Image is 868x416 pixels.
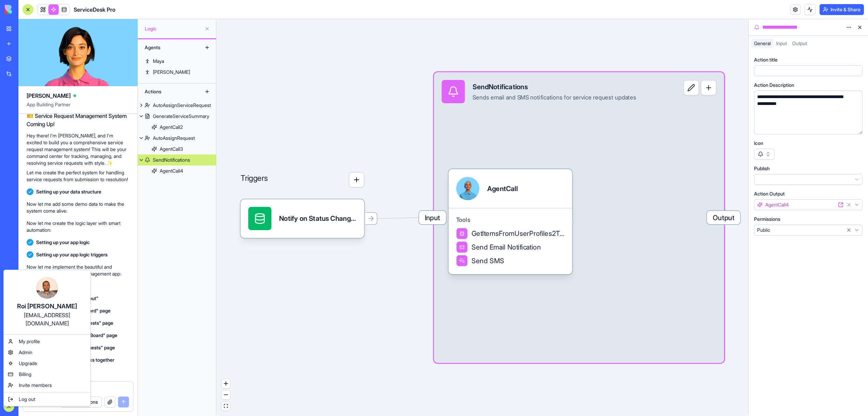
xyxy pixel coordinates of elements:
span: Invite members [19,382,52,389]
div: Notify on Status ChangeTrigger [279,214,357,223]
span: Upgrade [19,360,37,367]
span: Billing [19,371,31,378]
span: Output [707,211,740,225]
span: Log out [19,396,35,403]
div: Roi [PERSON_NAME] [11,301,84,311]
a: Billing [5,369,89,380]
a: My profile [5,336,89,347]
div: Sends email and SMS notifications for service request updates [473,94,636,102]
span: My profile [19,338,40,345]
span: Tools [456,216,564,224]
span: Send SMS [472,256,504,265]
div: AgentCall [487,184,518,193]
a: Invite members [5,380,89,391]
span: GetItemsFromUserProfiles2Table [472,229,564,238]
span: Send Email Notification [472,242,541,252]
a: Roi [PERSON_NAME][EMAIL_ADDRESS][DOMAIN_NAME] [5,271,89,333]
a: Admin [5,347,89,358]
button: zoom out [221,390,230,400]
img: ACg8ocIKvyvt9Z4jIZRo7cwwnrPfFI9zjgZJfIojyeX76aFOwzzYkmEA=s96-c [36,277,58,299]
div: SendNotifications [473,82,636,92]
p: Triggers [241,172,268,187]
span: Admin [19,349,32,356]
g: Edge from 68c12851f413d90bb6e509e5 to 68c1280c265f145bd0d5ee36 [366,217,432,218]
div: [EMAIL_ADDRESS][DOMAIN_NAME] [11,311,84,327]
a: Upgrade [5,358,89,369]
button: zoom in [221,379,230,388]
button: fit view [221,402,230,411]
span: Input [419,211,446,225]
